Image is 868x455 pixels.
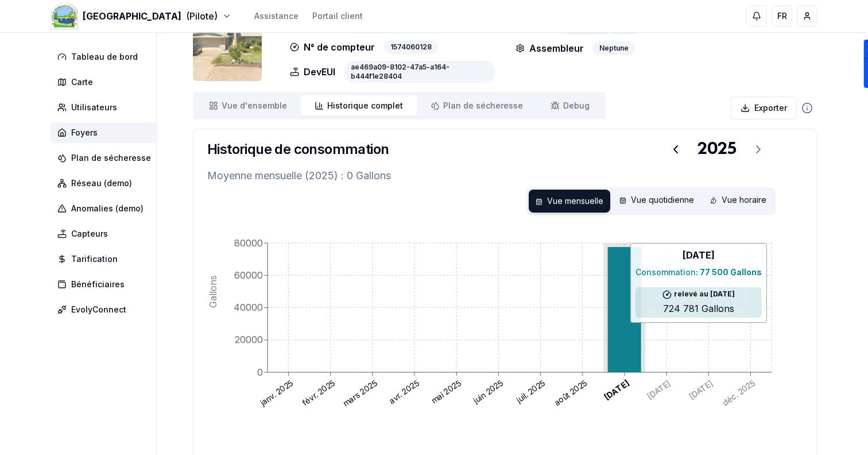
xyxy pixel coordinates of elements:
[51,173,162,194] a: Réseau (demo)
[443,100,523,111] span: Plan de sécheresse
[327,100,403,111] span: Historique complet
[593,41,635,55] div: Neptune
[529,190,610,213] div: Vue mensuelle
[703,190,773,213] div: Vue horaire
[290,40,375,54] p: N° de compteur
[51,148,162,168] a: Plan de sécheresse
[254,10,299,22] a: Assistance
[51,249,162,269] a: Tarification
[71,228,108,240] span: Capteurs
[71,253,118,265] span: Tarification
[51,47,162,67] a: Tableau de bord
[51,223,162,244] a: Capteurs
[71,304,126,315] span: EvolyConnect
[234,269,263,281] tspan: 60000
[51,274,162,295] a: Bénéficiaires
[71,152,151,164] span: Plan de sécheresse
[71,178,132,189] span: Réseau (demo)
[71,76,93,88] span: Carte
[51,97,162,118] a: Utilisateurs
[186,9,218,23] span: (Pilote)
[290,61,335,83] p: DevEUI
[234,237,263,249] tspan: 80000
[235,334,263,345] tspan: 20000
[697,139,737,160] div: 2025
[537,95,603,116] a: Debug
[301,95,417,116] a: Historique complet
[207,140,389,159] h3: Historique de consommation
[207,168,803,184] p: Moyenne mensuelle (2025) : 0 Gallons
[51,9,231,23] button: [GEOGRAPHIC_DATA](Pilote)
[71,102,117,113] span: Utilisateurs
[234,302,263,313] tspan: 40000
[51,72,162,92] a: Carte
[51,2,78,30] img: Morgan's Point Resort Logo
[772,6,792,26] button: FR
[207,275,219,308] tspan: Gallons
[417,95,537,116] a: Plan de sécheresse
[613,190,701,213] div: Vue quotidienne
[51,299,162,320] a: EvolyConnect
[257,367,263,378] tspan: 0
[384,40,438,54] div: 1574060128
[602,378,631,402] text: [DATE]
[731,97,797,119] button: Exporter
[222,100,287,111] span: Vue d'ensemble
[312,10,363,22] a: Portail client
[195,95,301,116] a: Vue d'ensemble
[83,9,181,23] span: [GEOGRAPHIC_DATA]
[51,122,162,143] a: Foyers
[71,127,98,138] span: Foyers
[777,10,787,22] span: FR
[71,51,138,63] span: Tableau de bord
[71,203,144,214] span: Anomalies (demo)
[563,100,590,111] span: Debug
[51,198,162,219] a: Anomalies (demo)
[344,61,495,83] div: ae469a09-8102-47a5-a164-b444f1e28404
[516,41,584,55] p: Assembleur
[71,279,125,290] span: Bénéficiaires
